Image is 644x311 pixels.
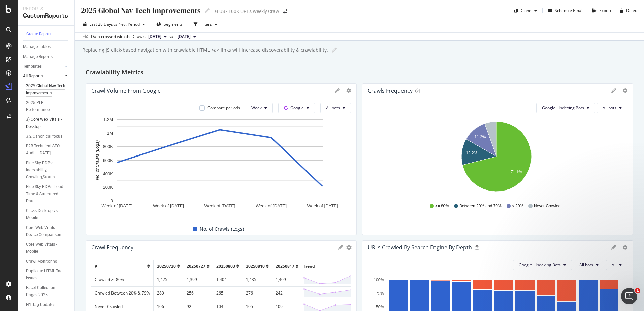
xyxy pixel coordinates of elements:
[290,105,304,111] span: Google
[243,273,272,286] td: 1,435
[89,21,113,27] span: Last 28 Days
[103,158,114,163] text: 600K
[251,105,262,111] span: Week
[513,260,572,270] button: Google - Indexing Bots
[103,117,113,122] text: 1.2M
[635,288,640,293] span: 1
[26,224,66,238] div: Core Web Vitals - Device Comparison
[307,203,338,208] text: Week of [DATE]
[91,286,154,300] td: Crawled Between 20% & 79%
[626,8,639,13] div: Delete
[26,241,64,255] div: Core Web Vitals - Mobile
[95,140,100,180] text: No. of Crawls (Logs)
[183,273,213,286] td: 1,399
[346,245,352,250] div: gear
[368,244,472,251] div: URLs Crawled by Search Engine by depth
[26,99,70,113] a: 2025 PLP Performance
[91,87,161,94] div: Crawl Volume from Google
[574,260,604,270] button: All bots
[26,116,70,130] a: 3) Core Web Vitals - Desktop
[26,82,70,97] a: 2025 Global Nav Tech Improvements
[91,273,154,286] td: Crawled >=80%
[612,262,616,268] span: All
[26,133,62,140] div: 3.2 Canonical focus
[23,31,70,38] a: + Create Report
[23,12,69,20] div: CustomReports
[26,116,65,130] div: 3) Core Web Vitals - Desktop
[146,33,169,41] button: [DATE]
[26,183,70,205] a: Blue Sky PDPs: Load Time & Structured Data
[23,43,51,50] div: Manage Tables
[23,5,69,12] div: Reports
[103,171,114,176] text: 400K
[26,183,66,205] div: Blue Sky PDPs: Load Time & Structured Data
[187,263,205,269] span: 20250727
[200,225,244,233] span: No. of Crawls (Logs)
[107,131,113,136] text: 1M
[246,103,273,113] button: Week
[519,262,561,268] span: Google - Indexing Bots
[23,43,70,50] a: Manage Tables
[113,21,140,27] span: vs Prev. Period
[26,241,70,255] a: Core Web Vitals - Mobile
[589,5,611,16] button: Export
[23,73,43,80] div: All Reports
[213,273,243,286] td: 1,404
[303,263,315,269] span: Trend
[459,203,502,209] span: Between 20% and 79%
[86,67,143,78] h2: Crawlability Metrics
[23,53,70,60] a: Manage Reports
[26,258,57,265] div: Crawl Monitoring
[332,48,337,53] i: Edit report name
[545,5,583,16] button: Schedule Email
[26,99,64,113] div: 2025 PLP Performance
[213,286,243,300] td: 265
[246,263,265,269] span: 20250810
[183,286,213,300] td: 256
[154,19,185,30] button: Segments
[23,31,51,38] div: + Create Report
[362,83,633,235] div: Crawls FrequencygeargearGoogle - Indexing BotsAll botsA chart.>= 80%Between 20% and 79%< 20%Never...
[521,8,532,13] div: Clone
[623,88,627,93] div: gear
[534,203,560,209] span: Never Crawled
[542,105,584,111] span: Google - Indexing Bots
[102,203,133,208] text: Week of [DATE]
[243,286,272,300] td: 276
[26,160,66,181] div: Blue Sky PDPs: Indexability, Crawling,Status
[154,273,184,286] td: 1,425
[26,258,70,265] a: Crawl Monitoring
[599,8,611,13] div: Export
[91,116,349,218] svg: A chart.
[272,273,302,286] td: 1,409
[91,34,146,40] div: Data crossed with the Crawls
[555,8,583,13] div: Schedule Email
[204,203,235,208] text: Week of [DATE]
[26,207,70,221] a: Clicks Desktop vs. Mobile
[164,21,183,27] span: Segments
[191,19,220,30] button: Filters
[376,291,384,296] text: 75%
[326,105,340,111] span: All bots
[435,203,449,209] span: >= 80%
[95,263,97,269] span: #
[621,288,637,304] iframe: Intercom live chat
[80,5,201,16] div: 2025 Global Nav Tech Improvements
[512,5,540,16] button: Clone
[154,286,184,300] td: 280
[82,47,328,54] div: Replacing JS click-based navigation with crawlable HTML <a> links will increase discoverability &...
[23,63,63,70] a: Templates
[26,133,70,140] a: 3.2 Canonical focus
[26,224,70,238] a: Core Web Vitals - Device Comparison
[178,34,191,40] span: 2025 Jul. 20th
[579,262,593,268] span: All bots
[26,284,65,299] div: Facet Collection Pages 2025
[212,8,280,15] div: LG US - 100K URLs Weekly Crawl
[103,144,114,149] text: 800K
[623,245,627,250] div: gear
[148,34,161,40] span: 2025 Aug. 17th
[205,8,210,13] i: Edit report name
[26,143,70,157] a: B2B Technical SEO Audit - [DATE]
[512,203,523,209] span: < 20%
